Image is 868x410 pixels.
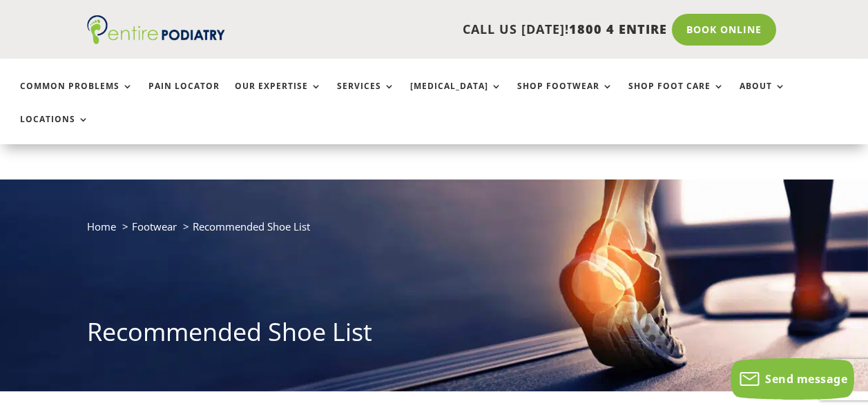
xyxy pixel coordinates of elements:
h1: Recommended Shoe List [87,315,782,356]
a: Entire Podiatry [87,33,225,47]
a: Footwear [132,219,177,233]
span: 1800 4 ENTIRE [569,21,667,37]
a: Our Expertise [235,81,322,111]
a: Shop Footwear [517,81,613,111]
a: Book Online [672,14,776,46]
span: Send message [765,371,847,387]
span: Recommended Shoe List [193,219,310,233]
a: Pain Locator [148,81,220,111]
a: Services [337,81,395,111]
a: [MEDICAL_DATA] [410,81,502,111]
nav: breadcrumb [87,217,782,246]
a: Common Problems [20,81,133,111]
p: CALL US [DATE]! [242,21,667,39]
img: logo (1) [87,15,225,44]
a: Locations [20,115,89,144]
button: Send message [731,358,854,400]
a: Shop Foot Care [628,81,724,111]
a: Home [87,219,116,233]
a: About [740,81,786,111]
